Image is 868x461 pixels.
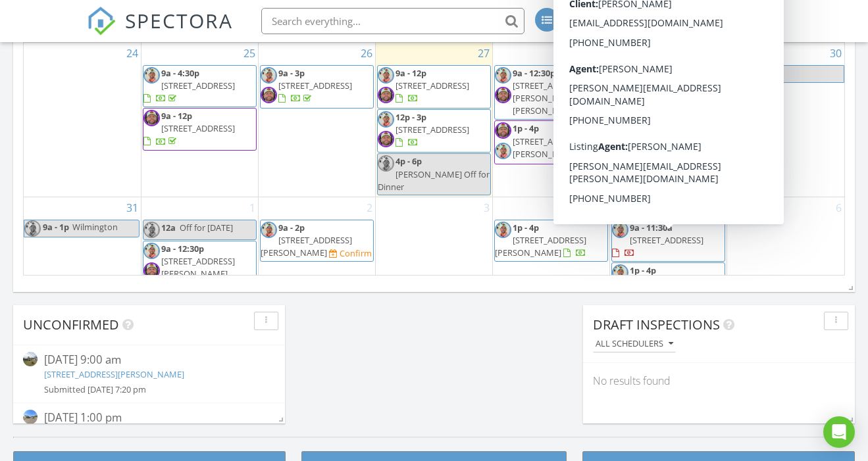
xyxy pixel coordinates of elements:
td: Go to September 6, 2025 [727,197,844,306]
div: Submitted [DATE] 7:20 pm [44,383,254,396]
span: [STREET_ADDRESS][PERSON_NAME] [495,234,586,258]
img: screen_shot_20220524_at_8.15.57_am.png [612,222,628,238]
td: Go to August 27, 2025 [375,42,492,197]
div: [DATE] 1:00 pm [44,410,254,426]
a: 1p - 4p [STREET_ADDRESS][PERSON_NAME] [495,222,586,258]
div: [PERSON_NAME] [677,8,763,21]
a: 9a - 12p [STREET_ADDRESS] [143,108,257,151]
td: Go to August 25, 2025 [141,42,258,197]
span: Off for [DATE] [180,222,233,233]
span: [STREET_ADDRESS] [396,124,469,135]
td: Go to September 1, 2025 [141,197,258,306]
span: 9a - 1p [630,66,657,82]
a: Go to August 27, 2025 [475,43,492,64]
span: Draft Inspections [593,316,720,333]
a: 9a - 2p [STREET_ADDRESS][PERSON_NAME] Confirm [260,220,374,262]
span: 1p - 4p [513,222,539,233]
span: 9a - 12:30p [161,243,204,255]
img: img_1704.jpeg [378,131,394,147]
span: 4p - 6p [396,155,422,167]
div: Open Intercom Messenger [823,416,855,448]
a: Go to August 26, 2025 [358,43,375,64]
td: Go to August 29, 2025 [610,42,727,197]
span: SPECTORA [125,7,233,34]
a: [STREET_ADDRESS][PERSON_NAME] [44,368,184,380]
img: screen_shot_20220524_at_8.15.57_am.png [261,67,277,84]
a: 9a - 12p [STREET_ADDRESS] [143,110,235,147]
span: 9a - 1p [42,220,70,237]
a: Go to September 6, 2025 [833,197,844,218]
img: screen_shot_20220524_at_8.15.57_am.png [612,264,628,281]
img: screen_shot_20220524_at_8.15.57_am.png [24,220,41,237]
span: 9a - 2p [278,222,305,233]
a: Go to August 29, 2025 [709,43,727,64]
img: screen_shot_20220524_at_8.15.57_am.png [378,67,394,84]
a: 9a - 12:30p [STREET_ADDRESS][PERSON_NAME][PERSON_NAME] [161,243,253,293]
a: 1p - 4p [630,264,703,289]
td: Go to September 5, 2025 [610,197,727,306]
td: Go to September 3, 2025 [375,197,492,306]
a: 1p - 4p [611,262,725,305]
img: streetview [23,352,38,366]
span: Wilmington [660,66,705,78]
a: Go to August 31, 2025 [124,197,141,218]
a: 9a - 4:30p [STREET_ADDRESS] [143,67,235,104]
img: img_1704.jpeg [261,87,277,103]
a: 9a - 12p [STREET_ADDRESS] [396,67,469,104]
img: img_1704.jpeg [143,110,160,126]
a: Go to August 30, 2025 [827,43,844,64]
img: streetview [23,410,38,424]
span: [STREET_ADDRESS] [161,80,235,91]
a: 1p - 4p [STREET_ADDRESS][PERSON_NAME] [494,120,608,164]
td: Go to August 24, 2025 [24,42,141,197]
a: 12p - 3p [STREET_ADDRESS] [396,111,469,148]
a: Go to September 5, 2025 [715,197,727,218]
span: [STREET_ADDRESS] [630,234,703,246]
span: 1p - 4p [513,122,539,134]
img: The Best Home Inspection Software - Spectora [87,7,116,36]
span: 9a - 11:30a [630,222,673,233]
span: [STREET_ADDRESS][PERSON_NAME] [261,234,352,258]
a: Go to September 4, 2025 [598,197,609,218]
td: Go to August 26, 2025 [258,42,375,197]
a: 9a - 2p [STREET_ADDRESS][PERSON_NAME] [261,222,352,258]
span: Unconfirmed [23,316,119,333]
span: [STREET_ADDRESS][PERSON_NAME][PERSON_NAME] [161,255,235,292]
img: screen_shot_20220524_at_8.15.57_am.png [261,222,277,238]
img: screen_shot_20220524_at_8.15.57_am.png [612,66,628,82]
a: SPECTORA [87,18,233,45]
img: screen_shot_20220524_at_8.15.57_am.png [378,155,394,172]
a: [DATE] 1:00 pm [STREET_ADDRESS] Submitted [DATE] 9:02 am [23,410,275,454]
img: img_1704.jpeg [495,87,511,103]
img: screen_shot_20220524_at_8.15.57_am.png [143,222,160,238]
a: 9a - 4:30p [STREET_ADDRESS] [143,65,257,108]
span: 9a - 12p [161,110,192,122]
div: Palmetto Property Inspections [641,21,773,34]
a: Go to September 3, 2025 [481,197,492,218]
a: 9a - 3p [STREET_ADDRESS] [278,67,352,104]
a: 9a - 12p [STREET_ADDRESS] [377,65,491,109]
a: Go to August 24, 2025 [124,43,141,64]
a: 9a - 12:30p [STREET_ADDRESS][PERSON_NAME][PERSON_NAME] [513,67,604,117]
img: img_1704.jpeg [378,87,394,103]
a: 9a - 11:30a [STREET_ADDRESS] [612,222,703,258]
td: Go to August 30, 2025 [727,42,844,197]
span: 9a - 3p [278,67,305,79]
img: screen_shot_20220524_at_8.15.57_am.png [495,222,511,238]
a: 9a - 12:30p [STREET_ADDRESS][PERSON_NAME][PERSON_NAME] [143,241,257,296]
img: screen_shot_20220524_at_8.15.57_am.png [378,111,394,128]
a: Confirm [329,247,372,260]
a: Go to September 2, 2025 [364,197,375,218]
span: [PERSON_NAME] Off for Dinner [378,168,490,193]
span: 12a [161,222,176,233]
a: 9a - 3p [STREET_ADDRESS] [260,65,374,109]
img: screen_shot_20220524_at_8.15.57_am.png [143,67,160,84]
img: screen_shot_20220524_at_8.15.57_am.png [495,67,511,84]
span: 1p - 4p [630,264,656,276]
div: Confirm [340,248,372,258]
td: Go to August 28, 2025 [493,42,610,197]
td: Go to August 31, 2025 [24,197,141,306]
div: [DATE] 9:00 am [44,352,254,368]
span: [STREET_ADDRESS] [396,80,469,91]
img: screen_shot_20220524_at_8.15.57_am.png [495,143,511,159]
